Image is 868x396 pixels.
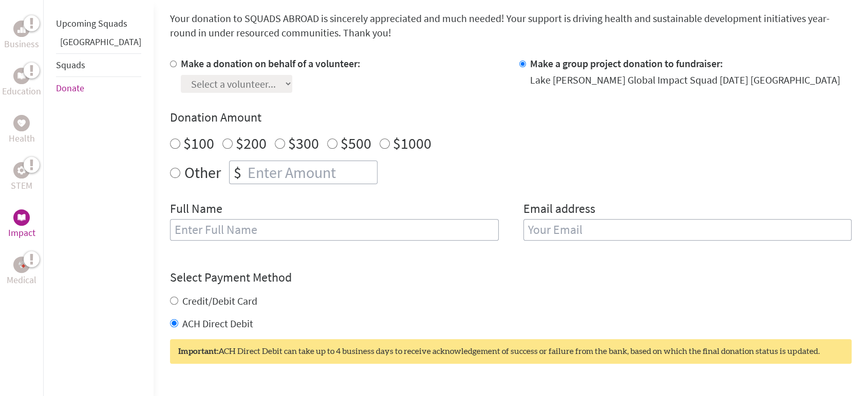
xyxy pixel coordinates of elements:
a: EducationEducation [2,68,41,98]
a: Donate [56,82,84,94]
label: $500 [341,133,371,153]
a: STEMSTEM [11,162,32,193]
a: BusinessBusiness [4,21,39,51]
p: Your donation to SQUADS ABROAD is sincerely appreciated and much needed! Your support is driving ... [170,11,852,40]
strong: Important: [178,347,218,355]
a: HealthHealth [9,115,35,146]
p: Impact [8,226,35,240]
label: Other [184,161,221,184]
img: STEM [17,166,26,174]
label: Make a group project donation to fundraiser: [530,57,723,70]
div: Education [13,68,30,84]
li: Belize [56,35,141,53]
label: Make a donation on behalf of a volunteer: [181,57,361,70]
div: Lake [PERSON_NAME] Global Impact Squad [DATE] [GEOGRAPHIC_DATA] [530,73,840,87]
a: ImpactImpact [8,209,35,240]
p: Health [9,131,35,146]
div: Business [13,21,30,37]
p: Medical [7,273,36,287]
li: Upcoming Squads [56,12,141,35]
a: [GEOGRAPHIC_DATA] [60,36,141,48]
img: Health [17,120,26,126]
label: Credit/Debit Card [182,294,257,307]
label: Email address [523,201,595,219]
p: Education [2,84,41,98]
li: Squads [56,53,141,77]
img: Impact [17,214,26,221]
h4: Select Payment Method [170,269,852,286]
img: Medical [17,261,26,269]
p: STEM [11,179,32,193]
li: Donate [56,77,141,100]
a: MedicalMedical [7,256,36,287]
label: $200 [236,133,267,153]
div: Health [13,115,30,131]
label: Full Name [170,201,222,219]
a: Squads [56,59,85,71]
div: $ [230,161,246,184]
label: $100 [183,133,214,153]
label: ACH Direct Debit [182,317,253,330]
img: Business [17,25,26,33]
h4: Donation Amount [170,109,852,126]
input: Your Email [523,219,852,241]
div: STEM [13,162,30,179]
input: Enter Amount [246,161,377,184]
p: Business [4,37,39,51]
img: Education [17,72,26,80]
label: $300 [288,133,319,153]
div: ACH Direct Debit can take up to 4 business days to receive acknowledgement of success or failure ... [170,339,852,364]
div: Medical [13,256,30,273]
a: Upcoming Squads [56,17,127,29]
input: Enter Full Name [170,219,499,241]
div: Impact [13,209,30,226]
label: $1000 [393,133,431,153]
